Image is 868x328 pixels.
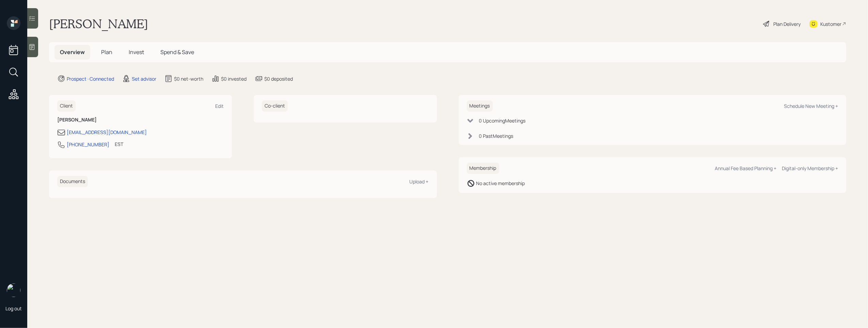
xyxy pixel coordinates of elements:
[57,117,224,123] h6: [PERSON_NAME]
[101,48,112,56] span: Plan
[57,100,76,112] h6: Client
[262,100,288,112] h6: Co-client
[174,75,203,82] div: $0 net-worth
[132,75,156,82] div: Set advisor
[5,305,22,312] div: Log out
[784,103,838,109] div: Schedule New Meeting +
[7,283,20,297] img: retirable_logo.png
[467,100,493,112] h6: Meetings
[67,75,114,82] div: Prospect · Connected
[129,48,144,56] span: Invest
[410,178,429,185] div: Upload +
[715,165,776,171] div: Annual Fee Based Planning +
[479,117,526,124] div: 0 Upcoming Meeting s
[60,48,85,56] span: Overview
[115,141,123,148] div: EST
[160,48,194,56] span: Spend & Save
[773,20,801,28] div: Plan Delivery
[264,75,293,82] div: $0 deposited
[476,180,525,187] div: No active membership
[782,165,838,171] div: Digital-only Membership +
[221,75,247,82] div: $0 invested
[467,163,499,174] h6: Membership
[479,132,514,140] div: 0 Past Meeting s
[49,16,148,31] h1: [PERSON_NAME]
[820,20,841,28] div: Kustomer
[57,176,88,187] h6: Documents
[67,141,109,148] div: [PHONE_NUMBER]
[67,129,147,136] div: [EMAIL_ADDRESS][DOMAIN_NAME]
[215,103,224,109] div: Edit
